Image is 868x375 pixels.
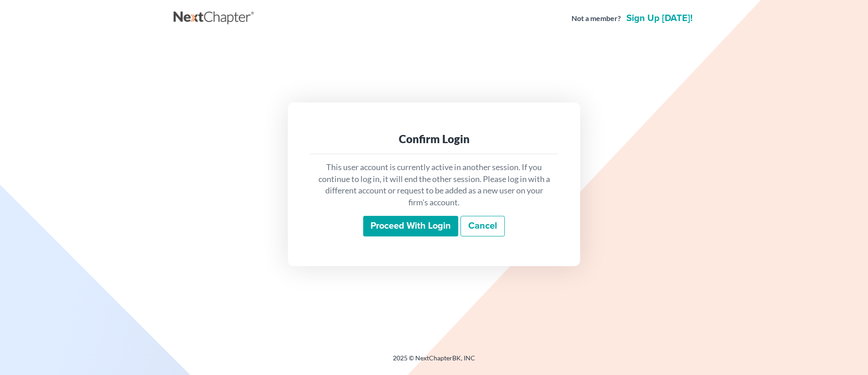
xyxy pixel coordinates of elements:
input: Proceed with login [363,216,458,237]
a: Cancel [460,216,505,237]
strong: Not a member? [572,13,621,24]
div: 2025 © NextChapterBK, INC [174,354,694,370]
a: Sign up [DATE]! [625,14,694,23]
div: Confirm Login [317,132,551,146]
p: This user account is currently active in another session. If you continue to log in, it will end ... [317,161,551,209]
